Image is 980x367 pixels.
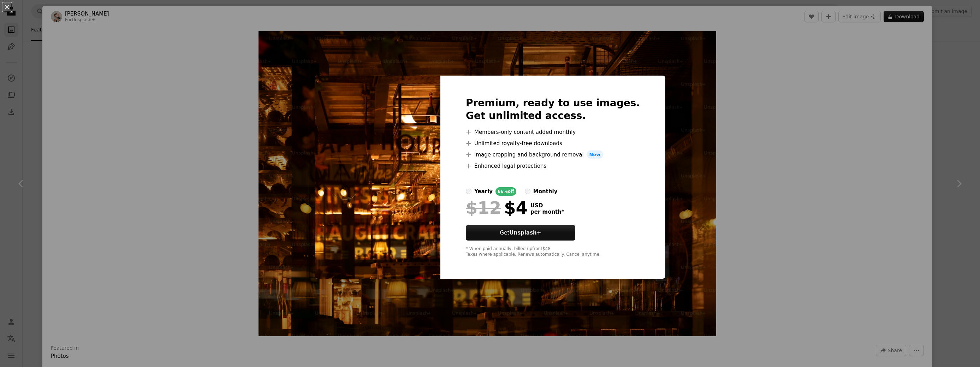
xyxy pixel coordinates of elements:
[587,150,604,159] span: New
[466,225,575,241] button: GetUnsplash+
[466,199,501,217] span: $12
[474,187,493,196] div: yearly
[525,189,530,194] input: monthly
[315,76,440,279] img: premium_photo-1718285552243-85861ac9e179
[530,209,564,215] span: per month *
[466,199,528,217] div: $4
[533,187,558,196] div: monthly
[466,150,640,159] li: Image cropping and background removal
[509,230,541,236] strong: Unsplash+
[466,97,640,122] h2: Premium, ready to use images. Get unlimited access.
[466,128,640,136] li: Members-only content added monthly
[495,187,516,196] div: 66% off
[466,189,471,194] input: yearly66%off
[466,162,640,170] li: Enhanced legal protections
[530,202,564,209] span: USD
[466,139,640,148] li: Unlimited royalty-free downloads
[466,246,640,258] div: * When paid annually, billed upfront $48 Taxes where applicable. Renews automatically. Cancel any...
